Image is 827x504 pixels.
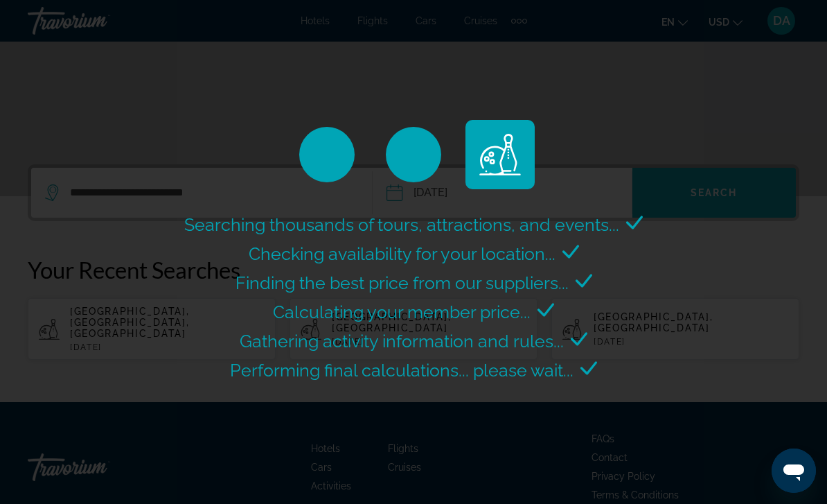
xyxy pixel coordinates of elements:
iframe: Кнопка запуска окна обмена сообщениями [772,449,816,493]
span: Calculating your member price... [273,302,531,322]
span: Searching thousands of tours, attractions, and events... [184,214,619,235]
span: Checking availability for your location... [249,243,555,264]
span: Gathering activity information and rules... [240,331,564,351]
span: Finding the best price from our suppliers... [235,272,569,293]
span: Performing final calculations... please wait... [230,360,573,381]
